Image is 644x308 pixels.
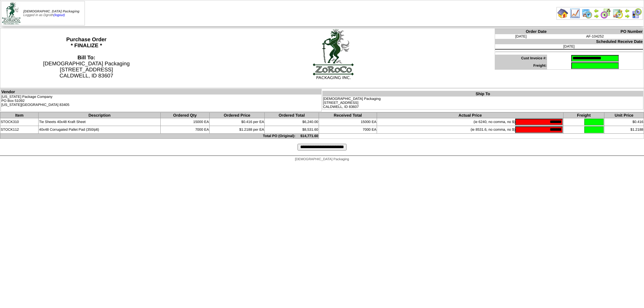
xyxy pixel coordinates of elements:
td: 15000 EA [160,118,209,126]
th: Item [0,113,39,118]
td: (ie 8531.6, no comma, no $) [377,126,563,134]
td: STOCK310 [0,118,39,126]
img: home.gif [557,8,568,19]
th: PO Number [547,29,643,35]
td: $0.416 per EA [209,118,265,126]
th: Ordered Total [265,113,319,118]
img: calendarblend.gif [600,8,611,19]
img: zoroco-logo-small.webp [2,2,20,24]
strong: Bill To: [77,55,95,61]
th: Order Date [495,29,547,35]
span: [DEMOGRAPHIC_DATA] Packaging [295,158,349,161]
td: AF-104252 [547,34,643,39]
img: arrowleft.gif [625,8,630,13]
img: calendarinout.gif [612,8,623,19]
th: Description [39,113,160,118]
th: Ship To [323,91,643,97]
span: [DEMOGRAPHIC_DATA] Packaging [23,10,79,13]
td: STOCK112 [0,126,39,134]
td: (ie 6240, no comma, no $) [377,118,563,126]
td: Freight: [495,62,547,70]
th: Vendor [1,89,322,95]
img: logoBig.jpg [312,28,354,79]
th: Unit Price [604,113,644,118]
td: 40x48 Corrugated Pallet Pad (350/plt) [39,126,160,134]
td: [DEMOGRAPHIC_DATA] Packaging [STREET_ADDRESS] CALDWELL, ID 83607 [323,97,643,110]
th: Received Total [319,113,377,118]
td: $0.416 [604,118,644,126]
td: [DATE] [495,44,643,49]
th: Purchase Order * FINALIZE * [0,28,173,88]
td: $1.2188 [604,126,644,134]
td: 15000 EA [319,118,377,126]
td: [US_STATE] Package Company PO Box 51092 [US_STATE][GEOGRAPHIC_DATA] 83405 [1,95,322,112]
th: Ordered Price [209,113,265,118]
td: Tie Sheets 40x48 Kraft Sheet [39,118,160,126]
img: calendarprod.gif [582,8,592,19]
th: Scheduled Receive Date [495,39,643,44]
td: $8,531.60 [265,126,319,134]
td: 7000 EA [160,126,209,134]
td: $6,240.00 [265,118,319,126]
td: $1.2188 per EA [209,126,265,134]
a: (logout) [54,13,65,17]
span: [DEMOGRAPHIC_DATA] Packaging [STREET_ADDRESS] CALDWELL, ID 83607 [43,55,129,79]
img: arrowright.gif [625,13,630,19]
img: calendarcustomer.gif [631,8,642,19]
th: Ordered Qty [160,113,209,118]
td: Cust Invoice #: [495,55,547,62]
td: 7000 EA [319,126,377,134]
td: Total PO (Original): $14,771.60 [0,134,319,139]
td: [DATE] [495,34,547,39]
span: Logged in as Dgroth [23,10,79,17]
th: Actual Price [377,113,563,118]
th: Freight [563,113,604,118]
img: arrowright.gif [594,13,599,19]
img: arrowleft.gif [594,8,599,13]
img: line_graph.gif [570,8,580,19]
